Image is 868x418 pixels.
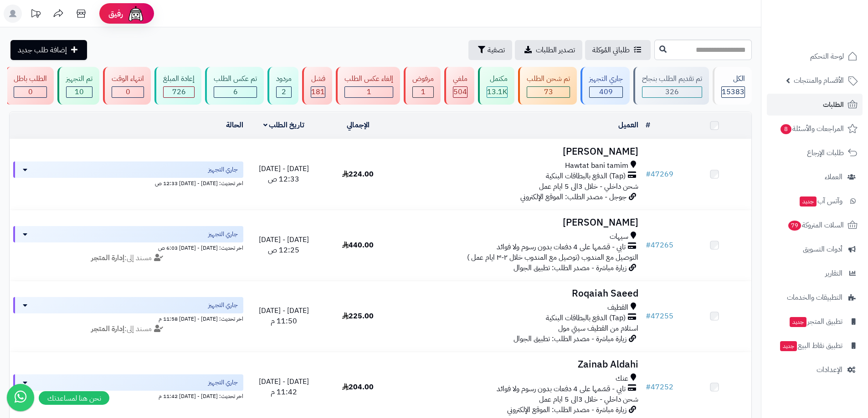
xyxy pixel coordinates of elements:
span: التوصيل مع المندوب (توصيل مع المندوب خلال ٢-٣ ايام عمل ) [467,252,638,263]
a: انتهاء الوقت 0 [101,67,153,105]
div: مسند إلى: [6,253,250,263]
span: 79 [788,221,801,231]
a: #47252 [646,382,673,393]
span: [DATE] - [DATE] 12:33 ص [259,163,309,185]
a: تم التجهيز 10 [56,67,101,105]
div: 726 [164,87,194,97]
h3: [PERSON_NAME] [399,146,638,157]
a: العملاء [767,166,863,188]
a: مرفوض 1 [402,67,442,105]
a: لوحة التحكم [767,45,863,67]
a: ملغي 504 [442,67,476,105]
div: 1 [345,87,393,97]
div: الكل [721,74,745,84]
span: 73 [544,86,553,97]
span: # [646,382,651,393]
a: تاريخ الطلب [263,120,305,131]
div: مكتمل [487,74,508,84]
h3: Zainab Aldahi [399,359,638,370]
span: شحن داخلي - خلال 3الى 5 ايام عمل [539,394,638,405]
a: التطبيقات والخدمات [767,287,863,308]
span: السلات المتروكة [787,219,844,232]
span: الأقسام والمنتجات [794,74,844,87]
a: أدوات التسويق [767,238,863,260]
div: 10 [67,87,92,97]
div: مرفوض [412,74,434,84]
div: 2 [277,87,291,97]
span: 225.00 [342,311,374,322]
span: رفيق [108,8,123,19]
div: اخر تحديث: [DATE] - [DATE] 11:58 م [13,313,243,323]
a: السلات المتروكة79 [767,214,863,236]
span: # [646,311,651,322]
span: 440.00 [342,240,374,251]
div: تم التجهيز [66,74,92,84]
div: اخر تحديث: [DATE] - [DATE] 11:42 م [13,391,243,400]
a: مكتمل 13.1K [476,67,516,105]
span: وآتس آب [799,195,842,207]
span: زيارة مباشرة - مصدر الطلب: تطبيق الجوال [514,262,627,273]
span: 181 [311,86,325,97]
div: 6 [214,87,257,97]
span: تصدير الطلبات [536,45,575,55]
h3: [PERSON_NAME] [399,217,638,228]
span: 2 [282,86,286,97]
span: تطبيق نقاط البيع [779,339,842,352]
span: تابي - قسّمها على 4 دفعات بدون رسوم ولا فوائد [497,242,626,252]
a: طلباتي المُوكلة [585,40,651,60]
span: استلام من القطيف سيتي مول [558,323,638,334]
strong: إدارة المتجر [91,323,124,334]
span: 224.00 [342,169,374,180]
div: اخر تحديث: [DATE] - [DATE] 12:33 ص [13,178,243,187]
span: [DATE] - [DATE] 11:50 م [259,305,309,327]
span: جاري التجهيز [208,230,238,239]
span: 726 [172,86,186,97]
a: إضافة طلب جديد [10,40,87,60]
span: لوحة التحكم [810,50,844,63]
div: مردود [276,74,292,84]
a: تم شحن الطلب 73 [516,67,579,105]
span: جديد [780,341,797,351]
h3: Roqaiah Saeed [399,288,638,299]
span: الإعدادات [817,363,842,376]
span: 8 [781,124,791,134]
span: جاري التجهيز [208,165,238,174]
span: العملاء [825,171,842,183]
span: جديد [800,196,817,206]
a: مردود 2 [266,67,300,105]
a: الطلبات [767,94,863,116]
a: إلغاء عكس الطلب 1 [334,67,402,105]
span: المراجعات والأسئلة [780,122,844,135]
a: الكل15383 [711,67,754,105]
div: مسند إلى: [6,324,250,334]
a: المراجعات والأسئلة8 [767,118,863,140]
span: زيارة مباشرة - مصدر الطلب: تطبيق الجوال [514,333,627,344]
div: انتهاء الوقت [112,74,144,84]
a: #47269 [646,169,673,180]
span: تطبيق المتجر [789,315,842,328]
span: أدوات التسويق [803,243,842,256]
a: تحديثات المنصة [24,5,47,25]
div: 73 [527,87,570,97]
a: الطلب باطل 0 [3,67,56,105]
div: إعادة المبلغ [163,74,195,84]
span: جوجل - مصدر الطلب: الموقع الإلكتروني [520,191,627,202]
span: إضافة طلب جديد [18,45,67,55]
span: 326 [665,86,679,97]
span: [DATE] - [DATE] 11:42 م [259,376,309,398]
a: الإجمالي [347,120,370,131]
a: الإعدادات [767,359,863,381]
span: 13.1K [487,86,507,97]
a: تطبيق المتجرجديد [767,311,863,332]
span: الطلبات [823,98,844,111]
a: #47265 [646,240,673,251]
span: Hawtat bani tamim [565,161,628,171]
img: ai-face.png [127,5,145,23]
span: 10 [75,86,84,97]
span: عنك [616,373,628,384]
span: 504 [453,86,467,97]
div: 13144 [487,87,507,97]
div: 0 [14,87,46,97]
